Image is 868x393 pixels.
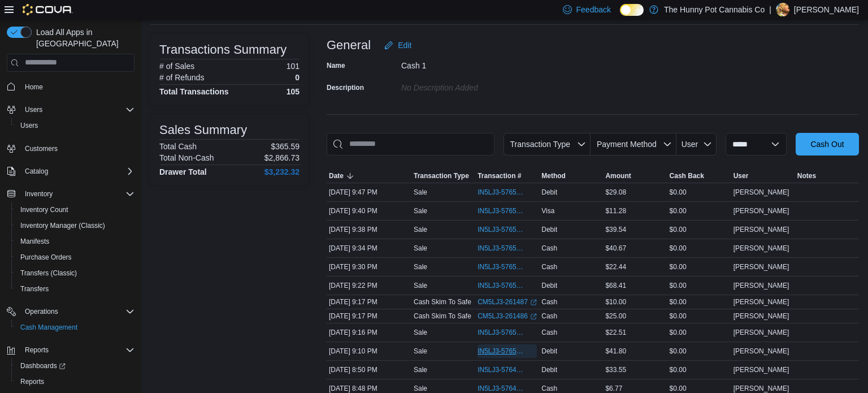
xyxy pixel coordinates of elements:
span: Inventory [25,189,53,198]
div: [DATE] 9:22 PM [327,279,411,292]
span: [PERSON_NAME] [734,347,789,356]
button: IN5LJ3-5765486 [478,185,537,199]
span: IN5LJ3-5764975 [478,365,526,374]
button: Users [11,118,139,133]
span: $11.28 [605,206,626,215]
span: IN5LJ3-5765222 [478,328,526,337]
button: Reports [11,374,139,390]
span: User [682,140,698,149]
span: [PERSON_NAME] [734,188,789,197]
span: Cash [541,262,557,271]
span: Cash Back [670,171,704,180]
span: Debit [541,225,557,234]
a: Purchase Orders [16,251,76,264]
svg: External link [530,313,537,320]
span: Operations [20,305,134,318]
span: IN5LJ3-5765158 [478,347,526,356]
span: Cash Management [16,321,134,334]
button: Reports [2,342,139,358]
p: $2,866.73 [264,153,300,162]
button: Transfers [11,281,139,297]
span: Transaction Type [414,171,469,180]
span: $25.00 [605,312,626,321]
span: Purchase Orders [20,253,72,262]
span: $33.55 [605,365,626,374]
button: User [676,133,717,156]
span: IN5LJ3-5765369 [478,244,526,253]
h3: Sales Summary [159,123,247,137]
div: $0.00 [667,223,731,236]
h6: Total Non-Cash [159,153,214,162]
button: Date [327,169,411,183]
label: Description [327,83,364,92]
span: Transfers (Classic) [16,266,134,280]
span: Dark Mode [620,16,620,16]
button: Transaction Type [504,133,591,156]
p: Sale [414,206,427,215]
button: Notes [795,169,859,183]
h6: Total Cash [159,142,197,151]
span: Visa [541,206,554,215]
span: $22.44 [605,262,626,271]
p: Sale [414,347,427,356]
span: $10.00 [605,297,626,306]
span: [PERSON_NAME] [734,328,789,337]
p: 0 [295,73,300,82]
h4: Drawer Total [159,167,207,176]
button: Cash Management [11,319,139,335]
p: Cash Skim To Safe [414,312,471,321]
button: Inventory [20,187,57,201]
span: [PERSON_NAME] [734,312,789,321]
button: IN5LJ3-5765222 [478,326,537,339]
div: [DATE] 9:10 PM [327,344,411,358]
button: Inventory Count [11,202,139,218]
p: 101 [287,62,300,71]
span: IN5LJ3-5765405 [478,225,526,234]
p: Sale [414,244,427,253]
span: Cash Out [810,139,844,150]
div: Cash 1 [401,57,553,70]
a: CM5LJ3-261486External link [478,312,537,321]
button: IN5LJ3-5765405 [478,223,537,236]
span: Edit [398,40,411,51]
button: IN5LJ3-5764975 [478,363,537,377]
button: Catalog [20,165,53,178]
a: Inventory Count [16,203,73,217]
span: IN5LJ3-5765427 [478,206,526,215]
div: [DATE] 8:50 PM [327,363,411,377]
span: Transaction Type [510,140,570,149]
span: [PERSON_NAME] [734,365,789,374]
span: Debit [541,188,557,197]
div: $0.00 [667,295,731,309]
p: Sale [414,328,427,337]
button: Payment Method [591,133,676,156]
span: Users [25,105,42,114]
span: Users [20,121,38,130]
span: Cash Management [20,323,77,332]
button: IN5LJ3-5765427 [478,204,537,218]
span: Notes [797,171,816,180]
button: Inventory Manager (Classic) [11,218,139,234]
button: Reports [20,343,53,357]
a: Cash Management [16,321,82,334]
span: Purchase Orders [16,251,134,264]
span: Inventory [20,187,134,201]
span: $68.41 [605,281,626,290]
p: $365.59 [271,142,300,151]
span: Inventory Manager (Classic) [20,221,105,230]
h6: # of Refunds [159,73,204,82]
span: Load All Apps in [GEOGRAPHIC_DATA] [32,27,134,49]
button: Inventory [2,186,139,202]
button: IN5LJ3-5765158 [478,344,537,358]
button: Transaction Type [411,169,475,183]
a: Transfers [16,282,53,296]
p: The Hunny Pot Cannabis Co [664,3,765,16]
div: Ryan Noble [776,3,789,16]
img: Cova [23,4,73,15]
button: Operations [20,305,63,318]
div: $0.00 [667,241,731,255]
button: Cash Out [796,133,859,156]
a: Dashboards [11,358,139,374]
p: Cash Skim To Safe [414,297,471,306]
button: Catalog [2,163,139,179]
